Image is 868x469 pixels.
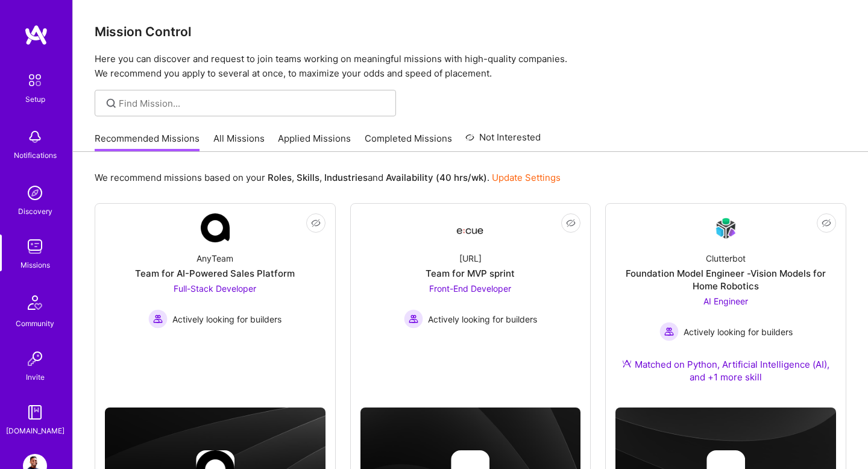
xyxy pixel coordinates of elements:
div: Setup [25,93,45,105]
div: Foundation Model Engineer -Vision Models for Home Robotics [615,267,836,292]
img: Ateam Purple Icon [622,359,632,368]
span: Full-Stack Developer [174,283,256,294]
img: Company Logo [711,214,740,242]
span: Front-End Developer [429,283,511,294]
img: Community [20,288,49,317]
img: teamwork [23,234,47,259]
i: icon EyeClosed [566,218,576,228]
b: Roles [268,172,292,183]
div: AnyTeam [197,252,233,265]
i: icon EyeClosed [822,218,831,228]
img: Company Logo [201,213,230,242]
span: Actively looking for builders [684,326,793,338]
a: Company LogoClutterbotFoundation Model Engineer -Vision Models for Home RoboticsAI Engineer Activ... [615,213,836,398]
a: All Missions [213,132,265,152]
div: Team for AI-Powered Sales Platform [135,267,295,280]
img: Actively looking for builders [659,322,679,341]
div: Missions [20,259,50,271]
a: Company Logo[URL]Team for MVP sprintFront-End Developer Actively looking for buildersActively loo... [360,213,581,368]
img: Invite [23,347,47,371]
div: Discovery [18,205,52,218]
div: [DOMAIN_NAME] [6,424,64,437]
i: icon SearchGrey [104,96,118,110]
a: Company LogoAnyTeamTeam for AI-Powered Sales PlatformFull-Stack Developer Actively looking for bu... [105,213,325,368]
img: bell [23,125,47,149]
img: discovery [23,181,47,205]
a: Applied Missions [278,132,351,152]
i: icon EyeClosed [311,218,321,228]
div: Team for MVP sprint [426,267,515,280]
span: AI Engineer [703,296,748,306]
b: Availability (40 hrs/wk) [386,172,487,183]
div: Notifications [14,149,57,162]
span: Actively looking for builders [172,313,281,326]
div: Clutterbot [706,252,746,265]
img: Company Logo [456,217,485,239]
img: setup [22,68,48,93]
span: Actively looking for builders [428,313,537,326]
b: Industries [324,172,368,183]
div: Invite [26,371,45,383]
input: Find Mission... [119,97,387,110]
div: Matched on Python, Artificial Intelligence (AI), and +1 more skill [615,358,836,383]
img: Actively looking for builders [404,309,423,329]
a: Completed Missions [365,132,452,152]
img: logo [24,24,48,46]
img: Actively looking for builders [148,309,168,329]
h3: Mission Control [95,24,846,39]
div: Community [16,317,54,330]
p: Here you can discover and request to join teams working on meaningful missions with high-quality ... [95,52,846,81]
b: Skills [297,172,319,183]
a: Update Settings [492,172,561,183]
div: [URL] [459,252,482,265]
p: We recommend missions based on your , , and . [95,171,561,184]
a: Not Interested [465,130,541,152]
img: guide book [23,400,47,424]
a: Recommended Missions [95,132,200,152]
